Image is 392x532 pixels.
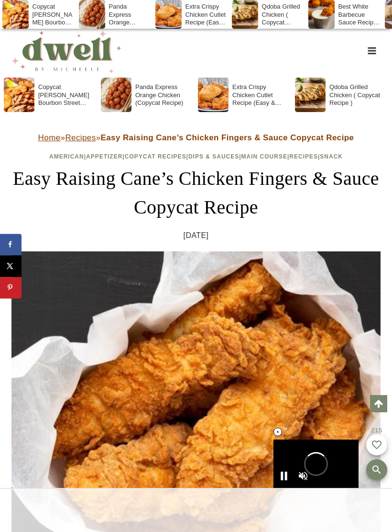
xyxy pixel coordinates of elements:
[363,43,381,58] button: Open menu
[289,153,318,160] a: Recipes
[120,498,272,522] iframe: Advertisement
[38,133,354,142] span: » »
[100,133,354,142] strong: Easy Raising Cane’s Chicken Fingers & Sauce Copycat Recipe
[188,153,239,160] a: Dips & Sauces
[241,153,287,160] a: Main Course
[49,153,84,160] a: American
[49,153,343,160] span: | | | | | |
[370,395,387,412] a: Scroll to top
[11,29,121,73] img: DWELL by michelle
[38,133,61,142] a: Home
[184,229,209,242] time: [DATE]
[11,164,381,222] h1: Easy Raising Cane’s Chicken Fingers & Sauce Copycat Recipe
[86,153,122,160] a: Appetizer
[320,153,343,160] a: Snack
[65,133,96,142] a: Recipes
[125,153,186,160] a: Copycat Recipes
